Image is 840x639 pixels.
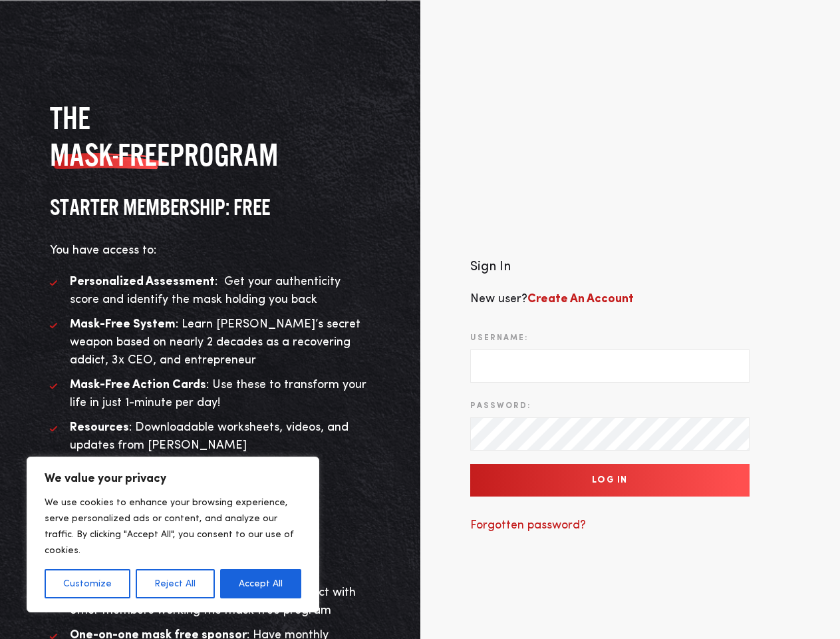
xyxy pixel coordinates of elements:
[70,318,360,366] span: : Learn [PERSON_NAME]’s secret weapon based on nearly 2 decades as a recovering addict, 3x CEO, a...
[50,193,370,222] h3: STARTER MEMBERSHIP: FREE
[50,136,170,173] span: MASK-FREE
[470,464,750,497] input: Log In
[45,569,130,598] button: Customize
[470,332,528,344] label: Username:
[70,379,366,409] span: : Use these to transform your life in just 1-minute per day!
[136,569,214,598] button: Reject All
[220,569,301,598] button: Accept All
[470,400,531,412] label: Password:
[70,276,341,306] span: : Get your authenticity score and identify the mask holding you back
[70,379,206,391] strong: Mask-Free Action Cards
[470,519,586,531] a: Forgotten password?
[470,260,511,274] span: Sign In
[27,457,319,612] div: We value your privacy
[70,421,129,433] strong: Resources
[470,293,634,305] span: New user?
[70,318,176,330] strong: Mask-Free System
[45,471,301,487] p: We value your privacy
[50,100,370,173] h2: The program
[70,276,215,288] strong: Personalized Assessment
[50,242,370,260] p: You have access to:
[70,421,349,451] span: : Downloadable worksheets, videos, and updates from [PERSON_NAME]
[45,495,301,558] p: We use cookies to enhance your browsing experience, serve personalized ads or content, and analyz...
[527,293,634,305] a: Create An Account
